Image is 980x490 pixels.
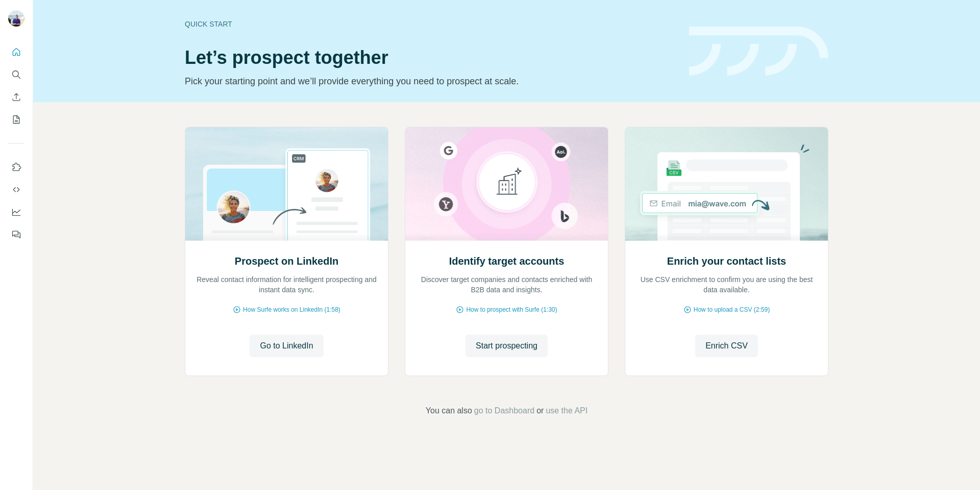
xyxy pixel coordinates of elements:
img: Enrich your contact lists [625,127,828,241]
span: How to prospect with Surfe (1:30) [466,305,557,314]
button: Quick start [8,43,24,61]
button: Search [8,65,24,84]
h2: Identify target accounts [449,254,565,268]
span: or [536,405,544,417]
button: Dashboard [8,203,24,221]
button: go to Dashboard [474,405,534,417]
img: Identify target accounts [405,127,608,241]
h1: Let’s prospect together [185,48,677,68]
button: My lists [8,110,24,129]
span: Go to LinkedIn [260,340,313,352]
span: How to upload a CSV (2:59) [694,305,770,314]
span: Enrich CSV [705,340,748,352]
button: use the API [546,405,587,417]
h2: Enrich your contact lists [667,254,786,268]
img: Avatar [8,10,24,27]
p: Use CSV enrichment to confirm you are using the best data available. [635,274,818,295]
button: Feedback [8,225,24,244]
button: Go to LinkedIn [250,335,323,357]
button: Use Surfe on LinkedIn [8,158,24,176]
div: Quick start [185,19,677,29]
span: Start prospecting [476,340,537,352]
p: Discover target companies and contacts enriched with B2B data and insights. [415,274,598,295]
p: Reveal contact information for intelligent prospecting and instant data sync. [195,274,378,295]
button: Enrich CSV [8,88,24,106]
h2: Prospect on LinkedIn [235,254,338,268]
button: Use Surfe API [8,180,24,199]
button: Start prospecting [465,335,548,357]
img: Prospect on LinkedIn [185,127,388,241]
p: Pick your starting point and we’ll provide everything you need to prospect at scale. [185,74,677,88]
button: Enrich CSV [695,335,758,357]
img: banner [689,27,828,76]
span: How Surfe works on LinkedIn (1:58) [243,305,340,314]
span: You can also [426,405,472,417]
